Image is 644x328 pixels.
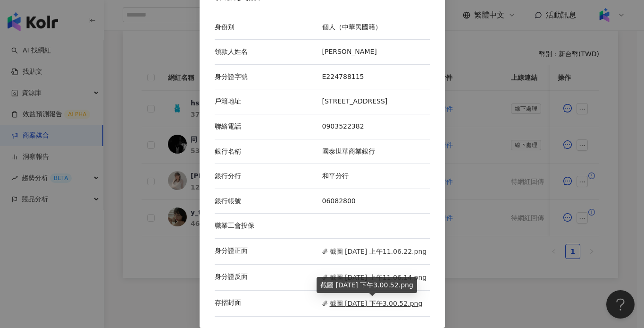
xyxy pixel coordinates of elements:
[322,298,423,309] span: 截圖 [DATE] 下午3.00.52.png
[215,172,322,181] div: 銀行分行
[215,221,322,231] div: 職業工會投保
[215,72,322,82] div: 身分證字號
[215,246,322,257] div: 身分證正面
[215,272,322,283] div: 身分證反面
[322,197,430,206] div: 06082800
[322,72,430,82] div: E224788115
[322,122,430,131] div: 0903522382
[215,147,322,156] div: 銀行名稱
[322,23,430,32] div: 個人（中華民國籍）
[322,172,430,181] div: 和平分行
[322,147,430,156] div: 國泰世華商業銀行
[322,246,427,257] span: 截圖 [DATE] 上午11.06.22.png
[215,122,322,131] div: 聯絡電話
[215,298,322,309] div: 存摺封面
[215,23,322,32] div: 身份別
[317,277,417,293] div: 截圖 [DATE] 下午3.00.52.png
[322,97,430,106] div: [STREET_ADDRESS]
[322,272,427,283] span: 截圖 [DATE] 上午11.06.14.png
[322,47,430,57] div: [PERSON_NAME]
[215,47,322,57] div: 領款人姓名
[215,197,322,206] div: 銀行帳號
[215,97,322,106] div: 戶籍地址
